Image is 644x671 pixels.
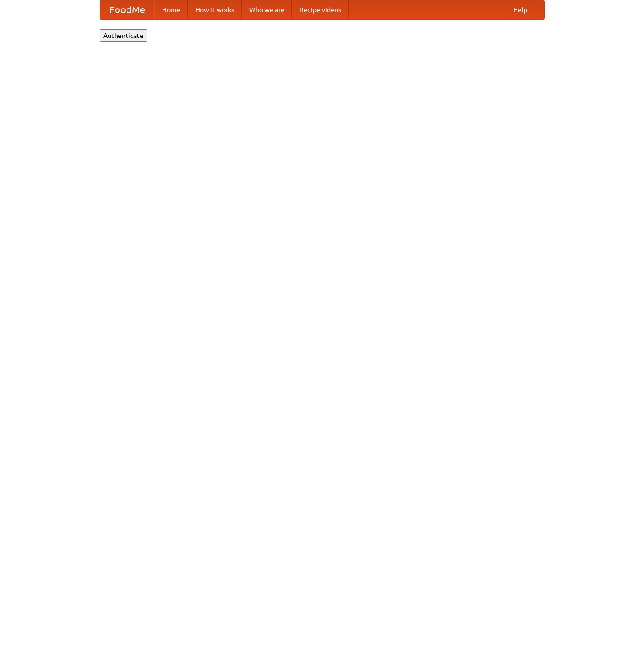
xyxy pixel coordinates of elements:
[100,31,147,39] a: Authenticate
[242,0,292,19] a: Who we are
[154,0,188,19] a: Home
[188,0,242,19] a: How it works
[100,0,154,19] a: FoodMe
[292,0,349,19] a: Recipe videos
[506,0,535,19] a: Help
[100,29,147,42] button: Authenticate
